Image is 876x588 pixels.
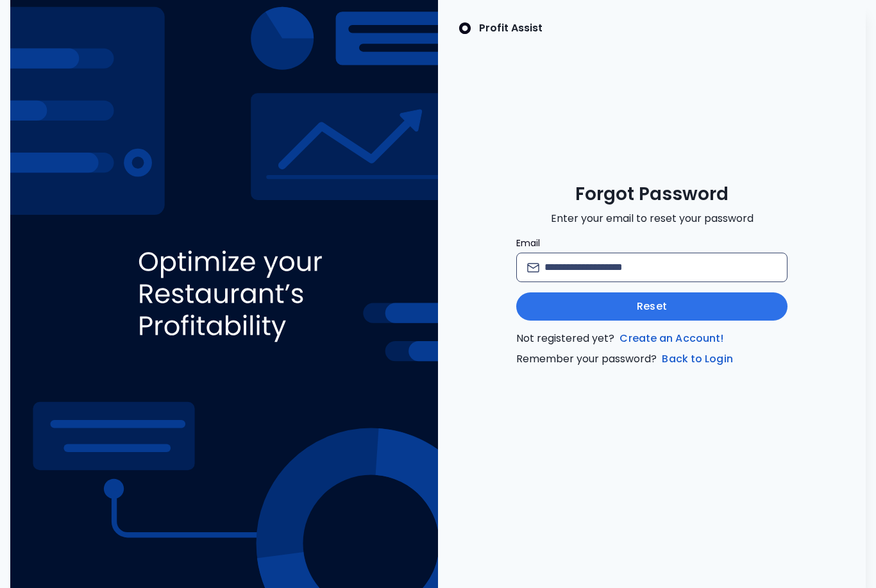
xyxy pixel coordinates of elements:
a: Create an Account! [617,331,726,346]
a: Back to Login [659,351,735,367]
img: email [527,263,539,273]
p: Profit Assist [479,21,543,36]
button: Reset [516,292,787,321]
span: Reset [637,299,667,314]
span: Forgot Password [575,183,729,206]
span: Email [516,237,540,249]
span: Remember your password? [516,351,787,367]
span: Not registered yet? [516,331,787,346]
span: Enter your email to reset your password [551,211,754,226]
img: SpotOn Logo [459,21,471,36]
